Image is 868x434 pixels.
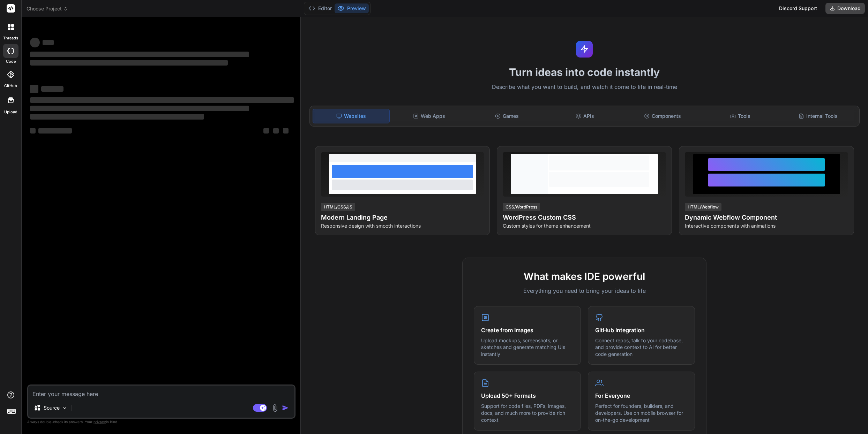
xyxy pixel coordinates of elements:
[595,326,688,334] h4: GitHub Integration
[263,128,269,134] span: ‌
[30,106,249,111] span: ‌
[825,3,865,14] button: Download
[481,403,574,423] p: Support for code files, PDFs, images, docs, and much more to provide rich context
[469,109,545,123] div: Games
[503,213,666,222] h4: WordPress Custom CSS
[4,109,17,115] label: Upload
[335,3,369,13] button: Preview
[30,85,38,93] span: ‌
[547,109,623,123] div: APIs
[685,213,848,222] h4: Dynamic Webflow Component
[780,109,856,123] div: Internal Tools
[474,269,695,284] h2: What makes IDE powerful
[44,404,60,411] p: Source
[4,83,17,89] label: GitHub
[391,109,467,123] div: Web Apps
[27,419,295,425] p: Always double-check its answers. Your in Bind
[313,109,390,123] div: Websites
[30,52,249,57] span: ‌
[43,40,54,45] span: ‌
[38,128,72,134] span: ‌
[30,97,294,103] span: ‌
[685,222,848,229] p: Interactive components with animations
[595,403,688,423] p: Perfect for founders, builders, and developers. Use on mobile browser for on-the-go development
[41,86,63,92] span: ‌
[30,128,36,134] span: ‌
[321,222,484,229] p: Responsive design with smooth interactions
[685,203,721,211] div: HTML/Webflow
[306,3,335,13] button: Editor
[30,60,228,66] span: ‌
[3,35,18,41] label: threads
[481,337,574,358] p: Upload mockups, screenshots, or sketches and generate matching UIs instantly
[481,391,574,400] h4: Upload 50+ Formats
[93,420,106,424] span: privacy
[321,213,484,222] h4: Modern Landing Page
[305,66,864,78] h1: Turn ideas into code instantly
[702,109,779,123] div: Tools
[481,326,574,334] h4: Create from Images
[27,5,68,12] span: Choose Project
[503,222,666,229] p: Custom styles for theme enhancement
[474,287,695,295] p: Everything you need to bring your ideas to life
[282,404,289,411] img: icon
[271,404,279,412] img: attachment
[624,109,701,123] div: Components
[30,38,40,47] span: ‌
[273,128,279,134] span: ‌
[6,59,16,64] label: code
[283,128,289,134] span: ‌
[62,405,68,411] img: Pick Models
[305,83,864,92] p: Describe what you want to build, and watch it come to life in real-time
[775,3,821,14] div: Discord Support
[503,203,540,211] div: CSS/WordPress
[321,203,355,211] div: HTML/CSS/JS
[595,337,688,358] p: Connect repos, talk to your codebase, and provide context to AI for better code generation
[30,114,204,120] span: ‌
[595,391,688,400] h4: For Everyone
